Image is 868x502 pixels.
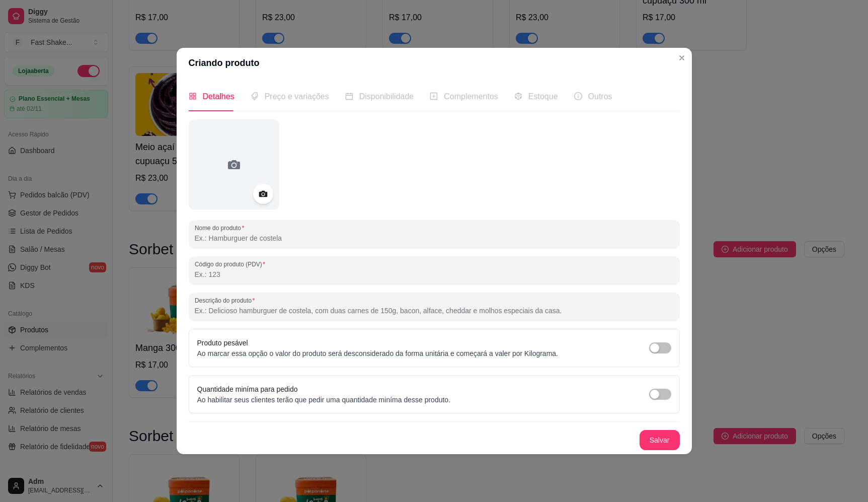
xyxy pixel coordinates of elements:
input: Nome do produto [195,233,674,243]
span: Complementos [444,92,498,101]
input: Código do produto (PDV) [195,269,674,279]
label: Quantidade miníma para pedido [197,385,298,393]
button: Salvar [640,430,680,450]
span: tags [251,92,259,100]
p: Ao habilitar seus clientes terão que pedir uma quantidade miníma desse produto. [197,395,451,405]
span: calendar [345,92,353,100]
span: code-sandbox [514,92,522,100]
span: info-circle [574,92,582,100]
label: Produto pesável [197,339,248,347]
span: Disponibilidade [359,92,414,101]
span: Detalhes [203,92,234,101]
label: Descrição do produto [195,296,258,305]
label: Código do produto (PDV) [195,260,269,268]
span: Preço e variações [265,92,329,101]
span: plus-square [430,92,438,100]
span: Outros [588,92,612,101]
p: Ao marcar essa opção o valor do produto será desconsiderado da forma unitária e começará a valer ... [197,348,559,358]
span: Estoque [528,92,558,101]
button: Close [674,50,690,66]
span: appstore [189,92,197,100]
header: Criando produto [177,48,692,78]
input: Descrição do produto [195,306,674,316]
label: Nome do produto [195,224,248,232]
